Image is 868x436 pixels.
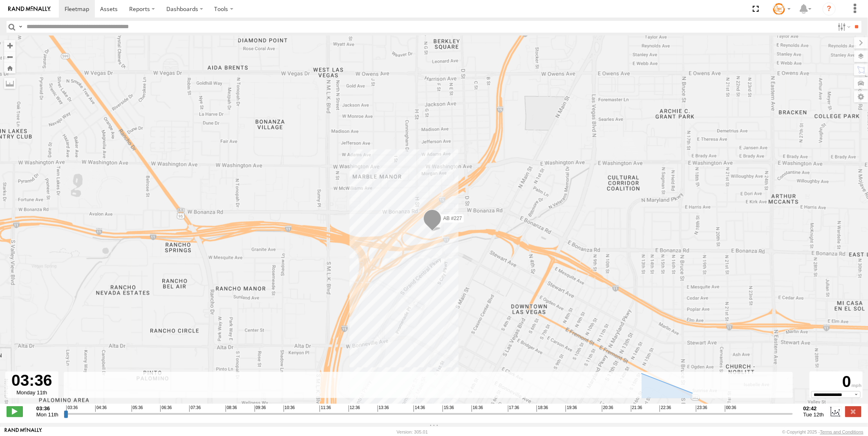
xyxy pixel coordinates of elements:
span: 13:36 [378,405,389,412]
label: Search Query [17,21,24,33]
div: © Copyright 2025 - [782,429,864,434]
div: Version: 305.01 [397,429,428,434]
strong: 03:36 [36,405,58,412]
span: Tue 12th Aug 2025 [803,412,824,418]
span: 10:36 [284,405,295,412]
div: 0 [811,373,861,391]
label: Map Settings [854,91,868,102]
span: 07:36 [189,405,201,412]
span: 11:36 [320,405,331,412]
button: Zoom out [4,51,16,62]
label: Search Filter Options [834,21,852,33]
i: ? [823,2,836,16]
span: 08:36 [226,405,237,412]
span: 14:36 [414,405,425,412]
a: Visit our Website [4,428,42,436]
div: Tommy Stauffer [770,3,794,15]
span: 05:36 [132,405,143,412]
span: Mon 11th Aug 2025 [36,412,58,418]
strong: 02:42 [803,405,824,412]
span: 00:36 [725,405,736,412]
span: 15:36 [443,405,454,412]
span: 21:36 [631,405,642,412]
span: 22:36 [660,405,671,412]
label: Close [845,406,861,417]
a: Terms and Conditions [820,429,864,434]
span: 04:36 [95,405,107,412]
span: 23:36 [696,405,707,412]
button: Zoom in [4,40,16,51]
span: 03:36 [66,405,78,412]
img: rand-logo.svg [8,6,51,12]
span: 17:36 [508,405,519,412]
span: 20:36 [602,405,613,412]
span: 09:36 [255,405,266,412]
span: 18:36 [537,405,548,412]
button: Zoom Home [4,62,16,73]
span: 06:36 [160,405,172,412]
label: Measure [4,78,16,89]
span: AB #227 [443,216,462,221]
span: 19:36 [566,405,577,412]
span: 12:36 [349,405,360,412]
label: Play/Stop [7,406,23,417]
span: 16:36 [472,405,483,412]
